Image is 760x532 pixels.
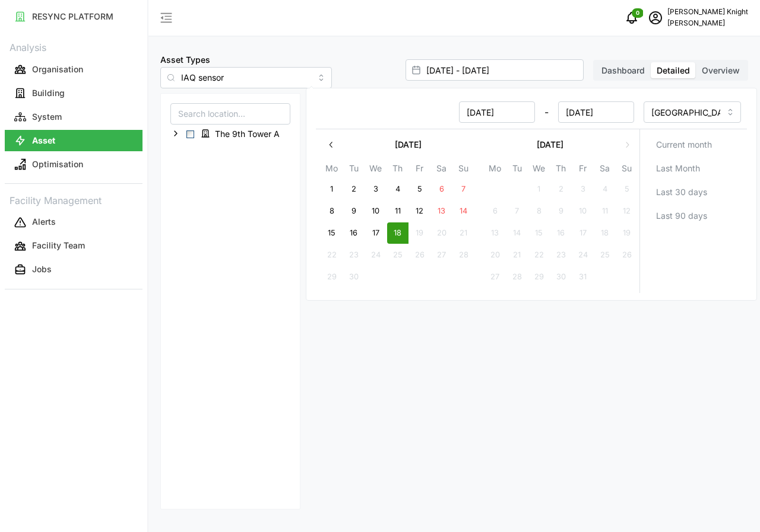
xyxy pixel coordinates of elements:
button: RESYNC PLATFORM [5,6,142,27]
a: Alerts [5,211,142,234]
a: RESYNC PLATFORM [5,5,142,28]
button: 25 September 2025 [387,244,408,266]
button: 22 September 2025 [321,244,343,266]
button: Last 30 days [645,181,743,203]
button: 6 September 2025 [431,179,452,200]
button: 4 October 2025 [594,179,616,200]
button: 29 September 2025 [321,266,343,288]
button: 5 September 2025 [409,179,430,200]
button: 23 September 2025 [343,244,365,266]
button: [DATE] [342,134,474,155]
p: [PERSON_NAME] [667,18,748,29]
button: 30 October 2025 [550,266,572,288]
button: 14 September 2025 [453,200,474,222]
a: Jobs [5,258,142,282]
button: Organisation [5,59,142,80]
button: 25 October 2025 [594,244,616,266]
button: Building [5,82,142,104]
button: 12 October 2025 [616,200,638,222]
button: 22 October 2025 [528,244,550,266]
p: System [32,111,62,123]
button: 10 October 2025 [572,200,594,222]
th: Mo [484,161,506,179]
button: 26 October 2025 [616,244,638,266]
th: Su [452,161,474,179]
button: 26 September 2025 [409,244,430,266]
button: 6 October 2025 [484,200,506,222]
button: 11 September 2025 [387,200,408,222]
button: 9 September 2025 [343,200,365,222]
th: We [365,161,387,179]
div: - [322,101,634,123]
span: 0 [636,9,639,17]
button: 19 September 2025 [409,222,430,244]
span: Detailed [657,65,690,75]
button: 27 October 2025 [484,266,506,288]
button: 4 September 2025 [387,179,408,200]
button: Optimisation [5,154,142,175]
button: 28 September 2025 [453,244,474,266]
button: 28 October 2025 [506,266,528,288]
button: 20 September 2025 [431,222,452,244]
button: 2 September 2025 [343,179,365,200]
button: 14 October 2025 [506,222,528,244]
a: Facility Team [5,234,142,258]
p: Alerts [32,216,56,228]
th: Mo [321,161,343,179]
th: Sa [430,161,452,179]
button: 8 October 2025 [528,200,550,222]
button: 20 October 2025 [484,244,506,266]
button: 7 September 2025 [453,179,474,200]
p: Building [32,87,65,99]
span: Last 90 days [656,206,707,226]
button: 18 September 2025 [387,222,408,244]
button: 9 October 2025 [550,200,572,222]
button: [DATE] [484,134,616,155]
button: 19 October 2025 [616,222,638,244]
button: 2 October 2025 [550,179,572,200]
button: 29 October 2025 [528,266,550,288]
button: Last Month [645,158,743,179]
button: Last 90 days [645,205,743,227]
button: 24 October 2025 [572,244,594,266]
button: 10 September 2025 [365,200,387,222]
a: Organisation [5,58,142,81]
button: 1 September 2025 [321,179,343,200]
th: Fr [408,161,430,179]
span: Last Month [656,158,700,179]
span: Current month [656,135,712,155]
button: 5 October 2025 [616,179,638,200]
p: Jobs [32,263,52,275]
button: 17 September 2025 [365,222,387,244]
a: Optimisation [5,152,142,176]
button: 8 September 2025 [321,200,343,222]
button: 17 October 2025 [572,222,594,244]
button: System [5,106,142,128]
a: Asset [5,129,142,152]
span: The 9th Tower A [196,126,288,141]
th: Tu [506,161,528,179]
button: 18 October 2025 [594,222,616,244]
span: Dashboard [601,65,645,75]
span: Last 30 days [656,182,707,202]
button: Jobs [5,259,142,281]
button: Facility Team [5,235,142,257]
p: Facility Team [32,240,85,251]
th: Fr [572,161,594,179]
button: 23 October 2025 [550,244,572,266]
p: RESYNC PLATFORM [32,11,113,23]
button: Alerts [5,212,142,233]
span: Overview [702,65,740,75]
p: Analysis [5,38,142,55]
button: 27 September 2025 [431,244,452,266]
th: Sa [594,161,616,179]
th: Th [550,161,572,179]
button: 15 September 2025 [321,222,343,244]
button: 16 October 2025 [550,222,572,244]
button: 24 September 2025 [365,244,387,266]
button: 21 September 2025 [453,222,474,244]
button: 7 October 2025 [506,200,528,222]
th: We [528,161,550,179]
span: The 9th Tower A [215,128,280,140]
span: Select The 9th Tower A [186,130,194,138]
